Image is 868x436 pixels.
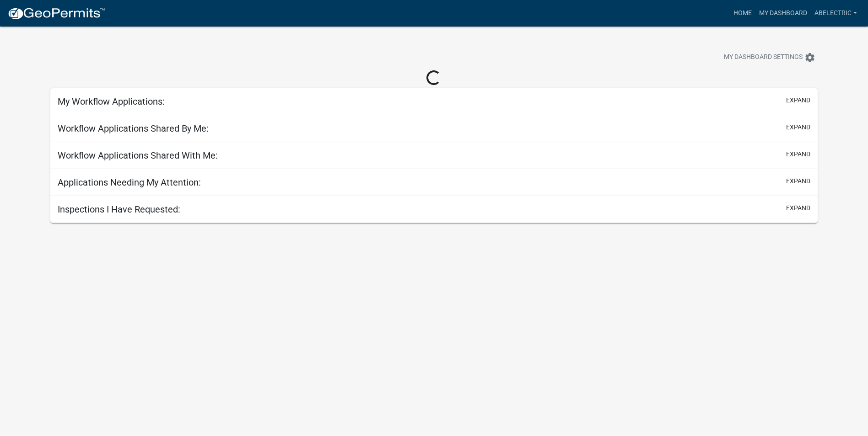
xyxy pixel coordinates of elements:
i: settings [804,52,815,63]
span: My Dashboard Settings [724,52,803,63]
h5: My Workflow Applications: [58,96,165,107]
h5: Workflow Applications Shared By Me: [58,123,209,134]
button: expand [786,203,810,213]
h5: Inspections I Have Requested: [58,204,180,215]
a: My Dashboard [755,5,811,22]
a: Home [730,5,755,22]
button: expand [786,122,810,132]
a: Abelectric [811,5,861,22]
h5: Applications Needing My Attention: [58,177,201,188]
button: expand [786,149,810,159]
h5: Workflow Applications Shared With Me: [58,150,218,161]
button: expand [786,96,810,105]
button: My Dashboard Settingssettings [717,48,823,66]
button: expand [786,176,810,186]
